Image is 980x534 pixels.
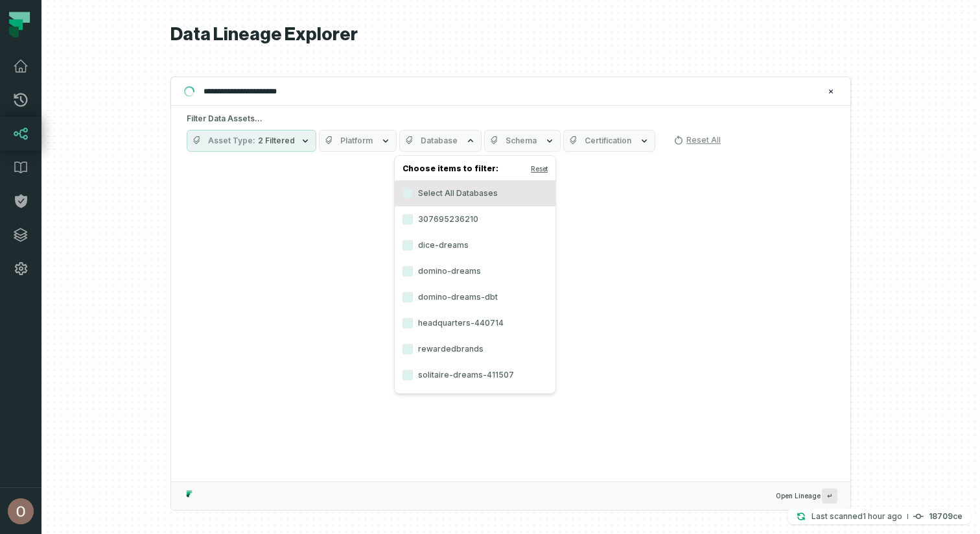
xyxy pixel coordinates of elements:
[395,258,555,284] label: domino-dreams
[395,206,555,232] label: 307695236210
[187,114,835,124] h5: Filter Data Assets...
[171,160,850,481] div: Suggestions
[585,136,631,146] span: Certification
[402,188,413,199] button: Select All Databases
[395,336,555,362] label: rewardedbrands
[395,180,555,206] label: Select All Databases
[399,130,482,152] button: Database
[811,510,902,523] p: Last scanned
[668,130,726,151] button: Reset All
[776,489,837,504] span: Open Lineage
[395,161,555,180] h4: Choose items to filter:
[402,266,413,276] button: domino-dreams
[563,130,655,152] button: Certification
[506,136,537,146] span: Schema
[402,214,413,225] button: 307695236210
[395,362,555,388] label: solitaire-dreams-411507
[824,85,837,98] button: Clear search query
[402,370,413,380] button: solitaire-dreams-411507
[421,136,458,146] span: Database
[187,130,316,152] button: Asset Type2 Filtered
[788,509,970,524] button: Last scanned[DATE] 5:29:42 AM18709ce
[863,511,902,521] relative-time: Aug 28, 2025, 5:29 AM GMT+3
[395,310,555,336] label: headquarters-440714
[340,136,373,146] span: Platform
[929,513,962,520] h4: 18709ce
[395,232,555,258] label: dice-dreams
[822,489,837,504] span: Press ↵ to add a new Data Asset to the graph
[484,130,561,152] button: Schema
[402,318,413,328] button: headquarters-440714
[402,240,413,250] button: dice-dreams
[319,130,397,152] button: Platform
[402,292,413,302] button: domino-dreams-dbt
[208,136,255,146] span: Asset Type
[258,136,295,146] span: 2 Filtered
[402,344,413,354] button: rewardedbrands
[8,498,34,524] img: avatar of Ohad Tal
[395,284,555,310] label: domino-dreams-dbt
[531,164,548,174] button: Reset
[170,23,851,46] h1: Data Lineage Explorer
